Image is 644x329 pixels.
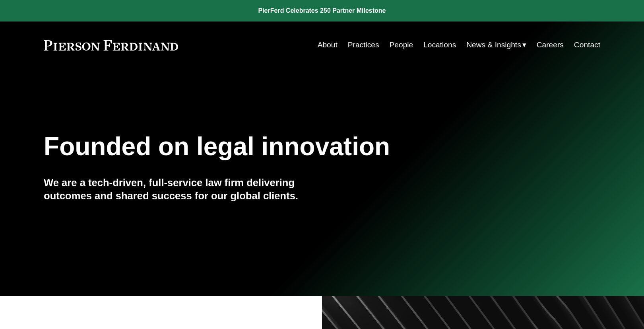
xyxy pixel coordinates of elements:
a: Practices [348,37,379,53]
h4: We are a tech-driven, full-service law firm delivering outcomes and shared success for our global... [44,176,322,202]
a: People [390,37,413,53]
a: folder dropdown [466,37,526,53]
a: About [318,37,338,53]
a: Locations [423,37,456,53]
a: Contact [574,37,600,53]
span: News & Insights [466,38,521,52]
h1: Founded on legal innovation [44,132,508,161]
a: Careers [537,37,564,53]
